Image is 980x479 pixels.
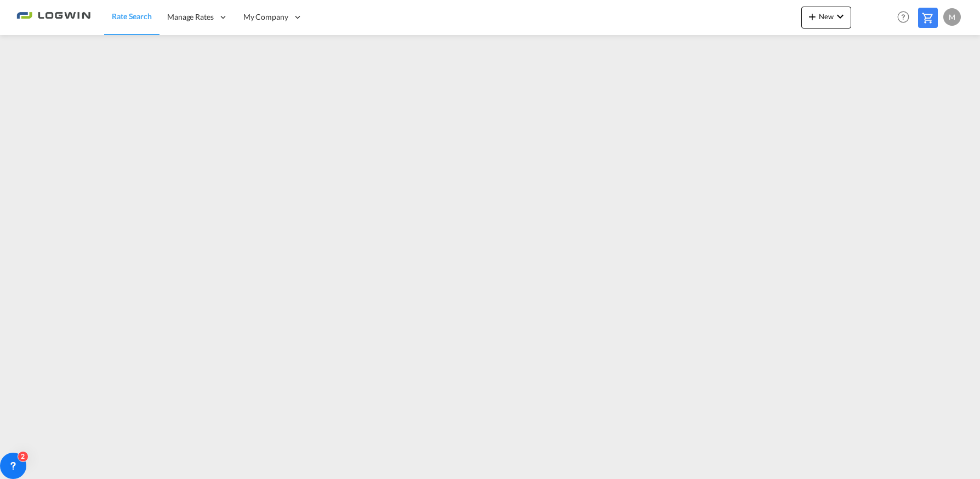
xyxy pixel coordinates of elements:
[943,8,961,26] div: M
[167,12,214,22] span: Manage Rates
[806,12,847,21] span: New
[112,12,152,21] span: Rate Search
[243,12,288,22] span: My Company
[16,5,90,30] img: 2761ae10d95411efa20a1f5e0282d2d7.png
[894,8,913,26] span: Help
[801,7,851,28] button: icon-plus 400-fgNewicon-chevron-down
[806,10,819,23] md-icon: icon-plus 400-fg
[834,10,847,23] md-icon: icon-chevron-down
[894,8,918,27] div: Help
